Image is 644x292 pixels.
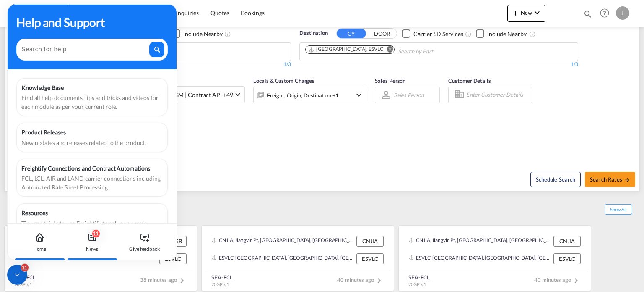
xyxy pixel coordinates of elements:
div: ESVLC, Valencia, Spain, Southern Europe, Europe [409,253,551,264]
div: ESVLC [553,253,581,264]
div: SEA-FCL [408,274,430,281]
md-icon: Unchecked: Search for CY (Container Yard) services for all selected carriers.Checked : Search for... [465,31,472,37]
div: icon-magnify [583,9,592,22]
div: ESVLC, Valencia, Spain, Southern Europe, Europe [212,253,354,264]
span: Sales Person [375,77,405,84]
span: 20GP x 1 [211,281,229,287]
span: 38 minutes ago [140,276,187,283]
span: New [511,9,542,16]
div: Valencia, ESVLC [308,46,383,53]
span: Search Rates [590,176,630,183]
md-icon: icon-chevron-down [354,90,364,100]
button: Search Ratesicon-arrow-right [585,172,635,187]
span: 20GP x 1 [14,281,32,287]
md-icon: Unchecked: Ignores neighbouring ports when fetching rates.Checked : Includes neighbouring ports w... [224,31,231,37]
button: CY [337,29,366,38]
span: 40 minutes ago [337,276,384,283]
md-icon: icon-magnify [583,9,592,18]
md-chips-wrap: Chips container. Use arrow keys to select chips. [304,43,481,58]
span: Quotes [210,9,229,16]
md-select: Sales Person [393,89,425,101]
div: Press delete to remove this chip. [308,46,385,53]
div: OriginDOOR CY Checkbox No InkUnchecked: Search for CY (Container Yard) services for all selected ... [5,16,639,191]
md-icon: icon-chevron-right [571,276,581,286]
button: icon-plus 400-fgNewicon-chevron-down [507,5,545,22]
div: CNJIA, Jiangyin Pt, China, Greater China & Far East Asia, Asia Pacific [212,236,354,247]
span: 20GP x 1 [408,281,426,287]
div: CNJIA [553,236,581,247]
div: Freight Origin Destination Factory Stuffing [267,89,339,101]
div: ESVLC [356,253,384,264]
span: Enquiries [174,9,199,16]
recent-search-card: CNJIA, Jiangyin Pt, [GEOGRAPHIC_DATA], [GEOGRAPHIC_DATA] & [GEOGRAPHIC_DATA], [GEOGRAPHIC_DATA] C... [398,225,591,292]
img: d7a75e507efd11eebffa5922d020a472.png [13,4,69,23]
div: CNJIA, Jiangyin Pt, China, Greater China & Far East Asia, Asia Pacific [409,236,551,247]
div: Recent Searches [4,200,83,219]
button: Remove [382,46,394,54]
span: Show All [605,204,632,215]
div: Freight Origin Destination Factory Stuffingicon-chevron-down [253,87,366,103]
div: CNJIA [356,236,384,247]
span: Customer Details [448,77,491,84]
md-icon: icon-plus 400-fg [511,8,521,18]
recent-search-card: CNJIA, Jiangyin Pt, [GEOGRAPHIC_DATA], [GEOGRAPHIC_DATA] & [GEOGRAPHIC_DATA], [GEOGRAPHIC_DATA] C... [201,225,394,292]
span: CMA CGM | Contract API +49 [155,91,233,99]
md-icon: icon-arrow-right [624,177,630,183]
div: 1/3 [299,61,578,68]
span: Bookings [241,9,265,16]
div: Include Nearby [183,30,223,38]
input: Enter Customer Details [466,89,529,101]
div: Carrier SD Services [413,30,463,38]
md-checkbox: Checkbox No Ink [476,29,527,38]
button: Note: By default Schedule search will only considerorigin ports, destination ports and cut off da... [530,172,581,187]
button: DOOR [367,29,397,39]
md-checkbox: Checkbox No Ink [172,29,223,38]
md-checkbox: Checkbox No Ink [402,29,463,38]
div: L [616,6,629,20]
input: Chips input. [398,45,478,58]
recent-search-card: CNNGB, [GEOGRAPHIC_DATA], [GEOGRAPHIC_DATA], [GEOGRAPHIC_DATA] & [GEOGRAPHIC_DATA], [GEOGRAPHIC_D... [4,225,197,292]
span: Destination [299,29,328,37]
div: SEA-FCL [211,274,233,281]
md-icon: Unchecked: Ignores neighbouring ports when fetching rates.Checked : Includes neighbouring ports w... [529,31,536,37]
span: Locals & Custom Charges [253,77,314,84]
div: Help [597,6,616,21]
md-icon: icon-chevron-down [532,8,542,18]
md-icon: icon-chevron-right [374,276,384,286]
span: 40 minutes ago [534,276,581,283]
span: Help [597,6,612,20]
div: Include Nearby [487,30,527,38]
md-icon: icon-chevron-right [177,276,187,286]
